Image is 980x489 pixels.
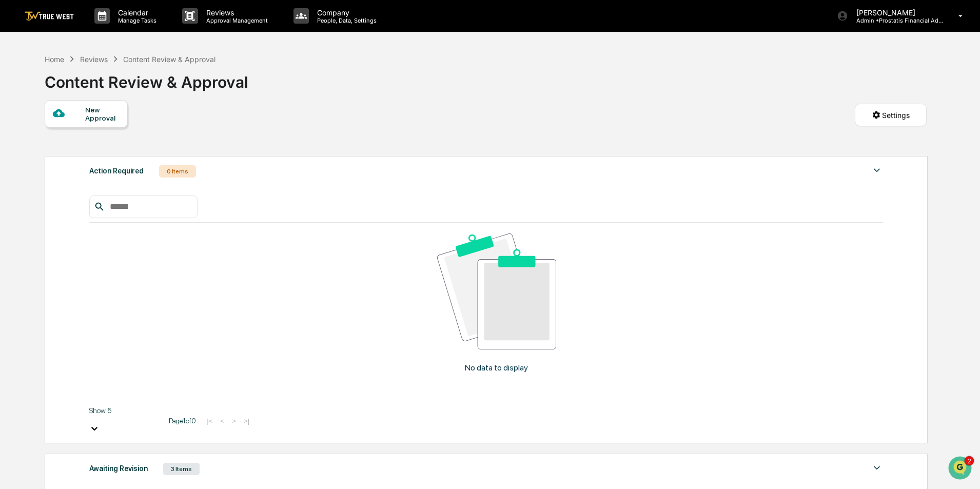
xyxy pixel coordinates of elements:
[163,463,200,475] div: 3 Items
[70,178,131,197] a: 🗄️Attestations
[25,11,74,21] img: logo
[72,226,124,234] a: Powered byPylon
[80,55,108,64] div: Reviews
[110,17,162,24] p: Manage Tasks
[855,104,927,126] button: Settings
[74,183,83,191] div: 🗄️
[45,65,248,91] div: Content Review & Approval
[21,202,65,212] span: Data Lookup
[91,140,112,148] span: [DATE]
[85,140,89,148] span: •
[159,165,196,178] div: 0 Items
[46,89,141,97] div: We're available if you need us!
[10,79,29,97] img: 1746055101610-c473b297-6a78-478c-a979-82029cc54cd1
[217,417,227,425] button: <
[46,79,168,89] div: Start new chat
[102,227,124,234] span: Pylon
[198,8,273,17] p: Reviews
[229,417,239,425] button: >
[174,82,187,94] button: Start new chat
[6,178,70,197] a: 🖐️Preclearance
[123,55,215,64] div: Content Review & Approval
[465,363,528,373] p: No data to display
[21,182,66,192] span: Preclearance
[871,462,883,474] img: caret
[437,233,556,350] img: No data
[32,140,83,148] span: [PERSON_NAME]
[947,455,975,483] iframe: Open customer support
[22,79,40,97] img: 6558925923028_b42adfe598fdc8269267_72.jpg
[110,8,162,17] p: Calendar
[21,140,29,148] img: 1746055101610-c473b297-6a78-478c-a979-82029cc54cd1
[241,417,252,425] button: >|
[10,183,18,191] div: 🖐️
[89,406,161,415] div: Show 5
[6,198,69,216] a: 🔎Data Lookup
[10,203,18,211] div: 🔎
[85,182,127,192] span: Attestations
[204,417,215,425] button: |<
[169,417,196,425] span: Page 1 of 0
[871,164,883,177] img: caret
[10,130,27,146] img: Ed Schembor
[309,17,382,24] p: People, Data, Settings
[159,112,187,124] button: See all
[89,164,144,178] div: Action Required
[89,462,148,475] div: Awaiting Revision
[848,8,944,17] p: [PERSON_NAME]
[848,17,944,24] p: Admin • Prostatis Financial Advisors
[10,22,187,38] p: How can we help?
[45,55,64,64] div: Home
[309,8,382,17] p: Company
[85,106,120,122] div: New Approval
[198,17,273,24] p: Approval Management
[10,114,69,122] div: Past conversations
